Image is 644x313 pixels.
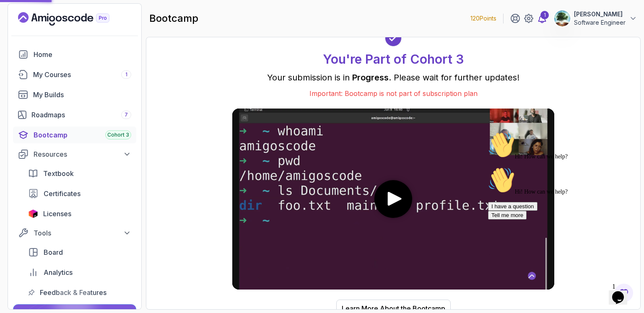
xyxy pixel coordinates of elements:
[23,165,136,182] a: textbook
[609,279,636,305] iframe: To enrich screen reader interactions, please activate Accessibility in Grammarly extension settings
[485,128,636,275] iframe: chat widget
[34,130,131,140] div: Bootcamp
[3,83,42,91] button: Tell me more
[31,110,131,120] div: Roadmaps
[13,46,136,63] a: home
[554,10,570,26] img: user profile image
[3,60,83,67] span: Hi! How can we help?
[44,267,73,277] span: Analytics
[40,287,106,297] span: Feedback & Features
[34,228,131,238] div: Tools
[13,147,136,162] button: Resources
[13,127,136,143] a: bootcamp
[44,189,80,199] span: Certificates
[23,264,136,281] a: analytics
[232,72,554,83] p: Your submission is in . Please wait for further updates!
[13,225,136,241] button: Tools
[554,10,637,27] button: user profile image[PERSON_NAME]Software Engineer
[33,70,131,80] div: My Courses
[18,12,129,26] a: Landing page
[34,149,131,159] div: Resources
[23,205,136,222] a: licenses
[3,39,30,65] img: :wave:
[540,11,549,19] div: 1
[43,168,74,178] span: Textbook
[13,66,136,83] a: courses
[43,209,71,219] span: Licenses
[34,49,131,59] div: Home
[323,52,464,67] h1: You're Part of Cohort 3
[107,132,129,138] span: Cohort 3
[537,13,547,23] a: 1
[574,10,626,18] p: [PERSON_NAME]
[574,18,626,27] p: Software Engineer
[23,185,136,202] a: certificates
[3,25,83,31] span: Hi! How can we help?
[232,88,554,98] p: Important: Bootcamp is not part of subscription plan
[28,210,38,218] img: jetbrains icon
[13,86,136,103] a: builds
[352,72,389,83] span: Progress
[44,247,63,257] span: Board
[3,74,53,83] button: I have a question
[13,106,136,123] a: roadmaps
[23,284,136,301] a: feedback
[125,111,128,118] span: 7
[3,3,30,30] img: :wave:
[470,14,496,23] p: 120 Points
[33,90,131,100] div: My Builds
[23,244,136,261] a: board
[149,12,198,25] h2: bootcamp
[125,71,127,78] span: 1
[3,3,154,91] div: 👋Hi! How can we help?👋Hi! How can we help?I have a questionTell me more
